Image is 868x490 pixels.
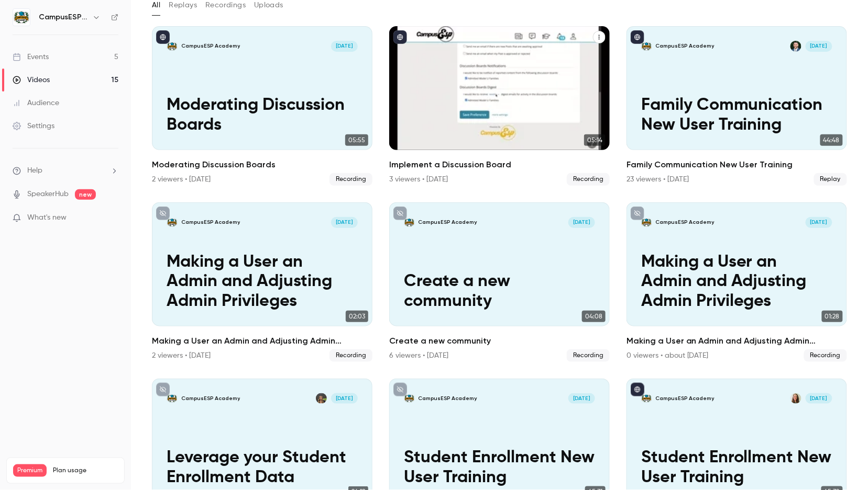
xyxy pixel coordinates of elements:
p: Student Enrollment New User Training [641,448,832,487]
li: Making a User an Admin and Adjusting Admin Privileges [627,202,847,362]
h2: Family Communication New User Training [627,158,847,171]
span: 44:48 [820,134,843,146]
a: Create a new communityCampusESP Academy[DATE]Create a new community04:08Create a new community6 v... [389,202,610,362]
span: 01:28 [822,311,843,322]
img: Moderating Discussion Boards [167,41,178,52]
span: [DATE] [806,41,832,52]
li: Family Communication New User Training [627,26,847,186]
span: [DATE] [331,217,358,228]
img: Leverage your Student Enrollment Data [167,393,178,404]
a: 05:14Implement a Discussion Board3 viewers • [DATE]Recording [389,26,610,186]
iframe: Noticeable Trigger [106,213,118,223]
h2: Making a User an Admin and Adjusting Admin Privileges [627,335,847,347]
span: [DATE] [331,393,358,404]
span: 02:03 [346,311,368,322]
span: Help [27,165,42,176]
div: Videos [13,75,50,85]
img: Student Enrollment New User Training [641,393,652,404]
img: Student Enrollment New User Training [404,393,415,404]
li: Implement a Discussion Board [389,26,610,186]
span: [DATE] [568,217,595,228]
p: Moderating Discussion Boards [167,96,358,135]
span: [DATE] [806,217,832,228]
p: CampusESP Academy [181,42,240,50]
h2: Moderating Discussion Boards [152,158,372,171]
img: CampusESP Academy [13,9,30,26]
button: unpublished [393,207,407,220]
p: CampusESP Academy [419,219,477,226]
h2: Create a new community [389,335,610,347]
img: Making a User an Admin and Adjusting Admin Privileges [167,217,178,228]
button: published [631,383,644,396]
span: Recording [329,349,372,362]
p: CampusESP Academy [656,395,715,402]
span: Recording [567,173,610,186]
li: Making a User an Admin and Adjusting Admin Privileges [152,202,372,362]
div: 0 viewers • about [DATE] [627,350,709,361]
img: Albert Perera [790,41,801,52]
p: Making a User an Admin and Adjusting Admin Privileges [167,253,358,312]
div: 23 viewers • [DATE] [627,174,689,185]
p: Family Communication New User Training [641,96,832,135]
div: 6 viewers • [DATE] [389,350,448,361]
button: unpublished [156,207,170,220]
span: Replay [814,173,847,186]
span: [DATE] [568,393,595,404]
span: What's new [27,212,67,223]
button: published [156,30,170,44]
p: CampusESP Academy [419,395,477,402]
span: 05:55 [345,134,368,146]
span: Plan usage [53,466,118,475]
span: Recording [329,173,372,186]
div: Settings [13,121,54,131]
p: Create a new community [404,272,595,311]
li: help-dropdown-opener [13,165,118,176]
a: Family Communication New User TrainingCampusESP AcademyAlbert Perera[DATE]Family Communication Ne... [627,26,847,186]
span: 05:14 [584,134,606,146]
button: unpublished [393,383,407,396]
span: Recording [804,349,847,362]
div: 2 viewers • [DATE] [152,174,211,185]
a: Making a User an Admin and Adjusting Admin PrivilegesCampusESP Academy[DATE]Making a User an Admi... [152,202,372,362]
img: Create a new community [404,217,415,228]
span: 04:08 [582,311,606,322]
p: CampusESP Academy [656,42,715,50]
p: CampusESP Academy [181,395,240,402]
img: Making a User an Admin and Adjusting Admin Privileges [641,217,652,228]
img: Mairin Matthews [790,393,801,404]
div: Events [13,52,49,62]
img: Mira Gandhi [316,393,327,404]
p: Leverage your Student Enrollment Data [167,448,358,487]
span: [DATE] [331,41,358,52]
p: CampusESP Academy [181,219,240,226]
span: new [75,189,96,200]
a: SpeakerHub [27,189,69,200]
li: Moderating Discussion Boards [152,26,372,186]
span: Recording [567,349,610,362]
button: unpublished [156,383,170,396]
h2: Implement a Discussion Board [389,158,610,171]
p: Student Enrollment New User Training [404,448,595,487]
div: 3 viewers • [DATE] [389,174,448,185]
div: 2 viewers • [DATE] [152,350,211,361]
span: Premium [13,464,47,477]
li: Create a new community [389,202,610,362]
a: Making a User an Admin and Adjusting Admin PrivilegesCampusESP Academy[DATE]Making a User an Admi... [627,202,847,362]
button: published [393,30,407,44]
button: published [631,30,644,44]
h6: CampusESP Academy [39,12,88,22]
button: unpublished [631,207,644,220]
div: Audience [13,98,59,108]
span: [DATE] [806,393,832,404]
p: CampusESP Academy [656,219,715,226]
a: Moderating Discussion BoardsCampusESP Academy[DATE]Moderating Discussion Boards05:55Moderating Di... [152,26,372,186]
img: Family Communication New User Training [641,41,652,52]
p: Making a User an Admin and Adjusting Admin Privileges [641,253,832,312]
h2: Making a User an Admin and Adjusting Admin Privileges [152,335,372,347]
